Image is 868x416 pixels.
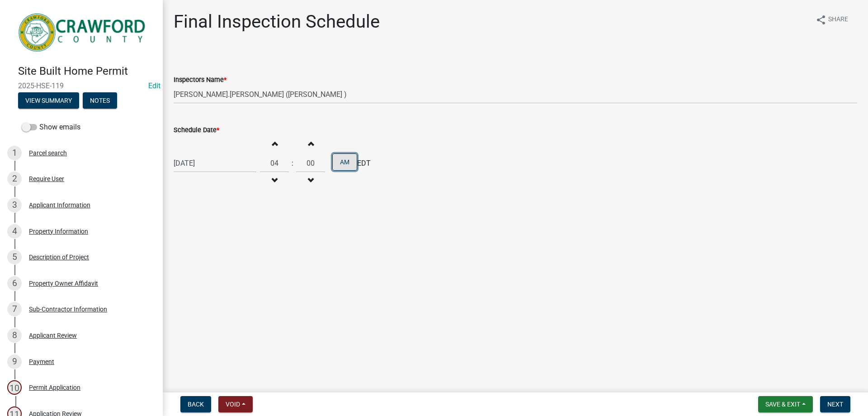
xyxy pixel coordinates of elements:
[29,254,89,260] div: Description of Project
[7,250,22,264] div: 5
[29,359,54,365] div: Payment
[808,11,855,29] button: shareShare
[174,11,380,33] h1: Final Inspection Schedule
[29,228,88,234] div: Property Information
[83,97,117,105] wm-modal-confirm: Notes
[7,198,22,212] div: 3
[765,401,800,408] span: Save & Exit
[174,127,219,134] label: Schedule Date
[83,92,117,109] button: Notes
[7,302,22,316] div: 7
[29,176,64,182] div: Require User
[29,280,98,287] div: Property Owner Affidavit
[148,81,160,90] a: Edit
[188,401,204,408] span: Back
[18,81,145,90] span: 2025-HSE-119
[7,276,22,291] div: 6
[828,14,848,25] span: Share
[260,154,289,172] input: Hours
[289,158,296,169] div: :
[7,146,22,160] div: 1
[357,158,371,169] span: EDT
[7,354,22,369] div: 9
[332,153,357,171] button: AM
[7,328,22,343] div: 8
[7,380,22,395] div: 10
[18,10,148,55] img: Crawford County, Georgia
[7,172,22,186] div: 2
[174,77,226,83] label: Inspectors Name
[174,154,256,172] input: mm/dd/yyyy
[148,81,160,90] wm-modal-confirm: Edit Application Number
[29,384,80,391] div: Permit Application
[816,14,826,25] i: share
[218,396,253,412] button: Void
[29,332,77,339] div: Applicant Review
[18,65,156,78] h4: Site Built Home Permit
[7,224,22,239] div: 4
[827,401,843,408] span: Next
[22,122,80,133] label: Show emails
[226,401,240,408] span: Void
[180,396,211,412] button: Back
[18,92,79,109] button: View Summary
[18,97,79,105] wm-modal-confirm: Summary
[29,150,67,156] div: Parcel search
[29,202,90,208] div: Applicant Information
[296,154,325,172] input: Minutes
[820,396,850,412] button: Next
[758,396,813,412] button: Save & Exit
[29,306,107,312] div: Sub-Contractor Information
